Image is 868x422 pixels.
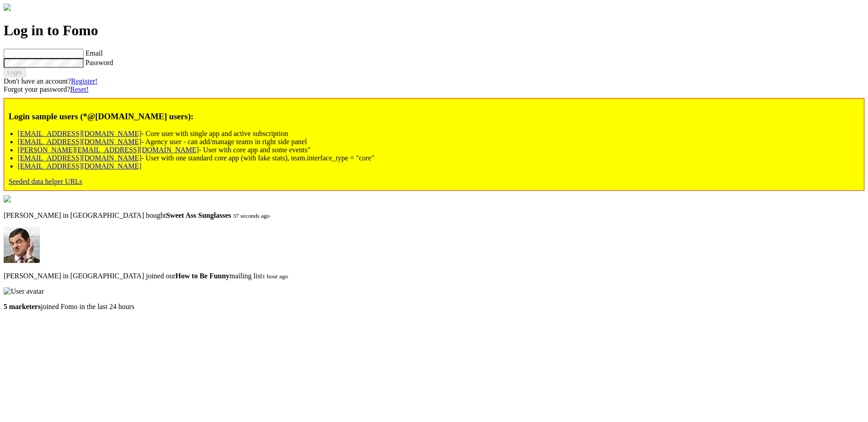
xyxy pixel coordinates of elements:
a: Register! [71,77,98,85]
p: [PERSON_NAME] in [GEOGRAPHIC_DATA] bought [4,211,864,220]
label: Email [85,49,103,57]
li: - Agency user - can add/manage teams in right side panel [18,138,859,146]
b: Sweet Ass Sunglasses [166,211,231,219]
a: Reset! [70,85,89,93]
a: [EMAIL_ADDRESS][DOMAIN_NAME] [18,154,142,162]
div: Forgot your password? [4,85,864,94]
img: User avatar [4,287,44,295]
small: 37 seconds ago [233,212,269,219]
div: Don't have an account? [4,77,864,85]
li: - User with one standard core app (with fake stats), team.interface_type = "core" [18,154,859,162]
a: [EMAIL_ADDRESS][DOMAIN_NAME] [18,138,142,145]
img: Fomo avatar [4,227,40,263]
h3: Login sample users (*@[DOMAIN_NAME] users): [9,112,859,122]
label: Password [85,59,113,66]
a: [EMAIL_ADDRESS][DOMAIN_NAME] [18,130,142,137]
a: [PERSON_NAME][EMAIL_ADDRESS][DOMAIN_NAME] [18,146,199,154]
button: Login [4,68,26,77]
h1: Log in to Fomo [4,22,864,39]
b: 5 marketers [4,303,41,310]
p: joined Fomo in the last 24 hours [4,303,864,311]
img: fomo-logo-gray.svg [4,4,11,11]
li: - User with core app and some events" [18,146,859,154]
a: [EMAIL_ADDRESS][DOMAIN_NAME] [18,162,142,170]
a: Seeded data helper URLs [9,178,82,185]
small: 1 hour ago [262,273,288,280]
b: How to Be Funny [175,272,230,280]
img: sunglasses.png [4,195,11,202]
p: [PERSON_NAME] in [GEOGRAPHIC_DATA] joined our mailing list [4,272,864,280]
li: - Core user with single app and active subscription [18,130,859,138]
